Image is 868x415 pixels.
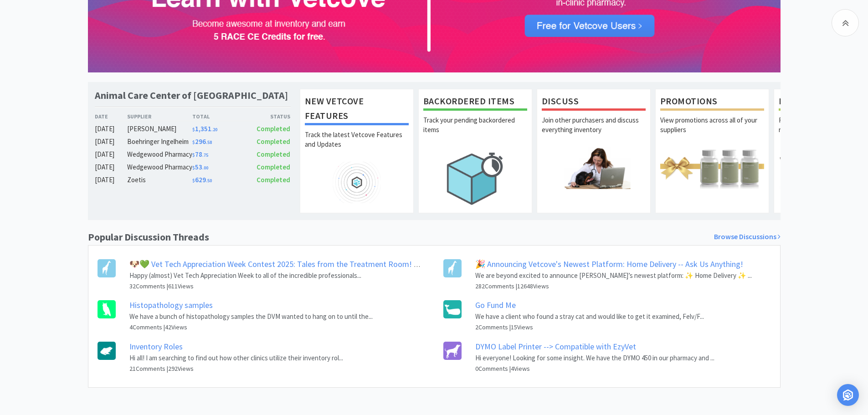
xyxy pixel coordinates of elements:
[129,300,213,310] a: Histopathology samples
[211,127,217,133] span: . 20
[129,364,343,374] h6: 21 Comments | 292 Views
[129,259,434,269] a: 🐶💚 Vet Tech Appreciation Week Contest 2025: Tales from the Treatment Room! 💚🐶
[192,112,241,121] div: Total
[206,178,212,184] span: . 50
[95,174,128,185] div: [DATE]
[475,364,714,374] h6: 0 Comments | 4 Views
[475,353,714,364] p: Hi everyone! Looking for some insight. We have the DYMO 450 in our pharmacy and ...
[127,174,192,185] div: Zoetis
[88,229,209,245] h1: Popular Discussion Threads
[129,281,425,291] h6: 32 Comments | 611 Views
[129,341,183,352] a: Inventory Roles
[542,115,646,147] p: Join other purchasers and discuss everything inventory
[192,178,195,184] span: $
[95,162,128,173] div: [DATE]
[475,300,516,310] a: Go Fund Me
[423,94,527,111] h1: Backordered Items
[257,137,290,146] span: Completed
[127,149,192,160] div: Wedgewood Pharmacy
[660,115,764,147] p: View promotions across all of your suppliers
[305,130,409,162] p: Track the latest Vetcove Features and Updates
[95,89,288,102] h1: Animal Care Center of [GEOGRAPHIC_DATA]
[95,123,128,134] div: [DATE]
[257,163,290,171] span: Completed
[475,259,743,269] a: 🎉 Announcing Vetcove's Newest Platform: Home Delivery -- Ask Us Anything!
[95,174,291,185] a: [DATE]Zoetis$629.50Completed
[192,165,195,171] span: $
[95,123,291,134] a: [DATE][PERSON_NAME]$1,351.20Completed
[95,149,291,160] a: [DATE]Wedgewood Pharmacy$78.75Completed
[257,150,290,159] span: Completed
[475,270,752,281] p: We are beyond excited to announce [PERSON_NAME]’s newest platform: ✨ Home Delivery ✨ ...
[192,127,195,133] span: $
[423,147,527,210] img: hero_backorders.png
[257,175,290,184] span: Completed
[95,136,128,147] div: [DATE]
[660,94,764,111] h1: Promotions
[95,149,128,160] div: [DATE]
[305,94,409,125] h1: New Vetcove Features
[95,136,291,147] a: [DATE]Boehringer Ingelheim$296.58Completed
[305,162,409,203] img: hero_feature_roadmap.png
[206,139,212,145] span: . 58
[714,231,781,243] a: Browse Discussions
[202,152,208,158] span: . 75
[95,112,128,121] div: Date
[655,89,769,213] a: PromotionsView promotions across all of your suppliers
[475,322,704,332] h6: 2 Comments | 15 Views
[192,137,212,146] span: 296
[537,89,651,213] a: DiscussJoin other purchasers and discuss everything inventory
[202,165,208,171] span: . 00
[127,123,192,134] div: [PERSON_NAME]
[127,136,192,147] div: Boehringer Ingelheim
[257,124,290,133] span: Completed
[475,281,752,291] h6: 282 Comments | 12648 Views
[660,147,764,189] img: hero_promotions.png
[542,94,646,111] h1: Discuss
[127,162,192,173] div: Wedgewood Pharmacy
[475,311,704,322] p: We have a client who found a stray cat and would like to get it examined, Felv/F...
[192,124,217,133] span: 1,351
[192,175,212,184] span: 629
[475,341,636,352] a: DYMO Label Printer --> Compatible with EzyVet
[127,112,192,121] div: Supplier
[192,150,208,159] span: 78
[241,112,291,121] div: Status
[129,270,425,281] p: Happy (almost) Vet Tech Appreciation Week to all of the incredible professionals...
[837,384,859,406] div: Open Intercom Messenger
[192,152,195,158] span: $
[129,311,373,322] p: We have a bunch of histopathology samples the DVM wanted to hang on to until the...
[418,89,532,213] a: Backordered ItemsTrack your pending backordered items
[300,89,414,213] a: New Vetcove FeaturesTrack the latest Vetcove Features and Updates
[542,147,646,189] img: hero_discuss.png
[423,115,527,147] p: Track your pending backordered items
[192,139,195,145] span: $
[129,322,373,332] h6: 4 Comments | 42 Views
[95,162,291,173] a: [DATE]Wedgewood Pharmacy$53.00Completed
[192,163,208,171] span: 53
[129,353,343,364] p: Hi all! I am searching to find out how other clinics utilize their inventory rol...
